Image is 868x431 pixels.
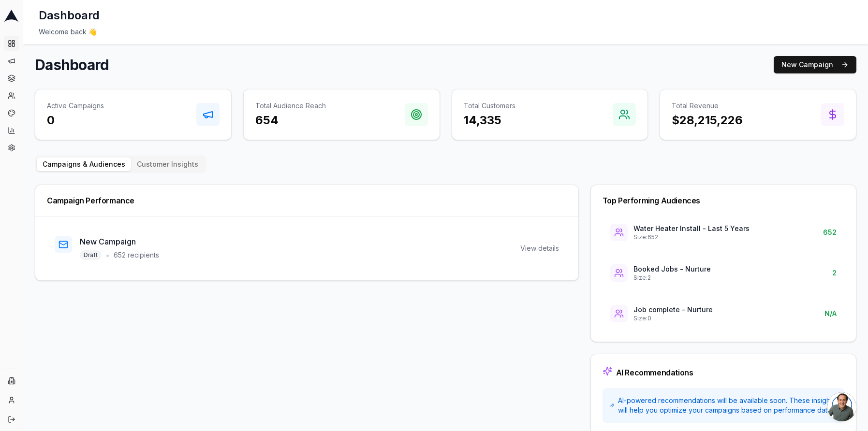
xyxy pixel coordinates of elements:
p: Total Customers [464,101,515,111]
span: N/A [824,309,837,318]
span: Draft [80,250,102,260]
p: Size: 0 [633,315,713,322]
h3: New Campaign [80,236,159,247]
div: Open chat [827,392,856,421]
h1: Dashboard [35,56,109,73]
p: Water Heater Install - Last 5 Years [633,224,750,233]
button: New Campaign [774,56,856,73]
p: Job complete - Nurture [633,305,713,315]
h3: 654 [255,113,326,128]
h1: Dashboard [39,8,100,23]
p: Total Audience Reach [255,101,326,111]
h3: 0 [47,113,104,128]
p: Active Campaigns [47,101,104,111]
span: AI-powered recommendations will be available soon. These insights will help you optimize your cam... [618,396,837,415]
span: 2 [832,268,837,278]
span: • [105,249,110,261]
p: Booked Jobs - Nurture [633,264,711,274]
span: 652 recipients [114,250,159,260]
h3: 14,335 [464,113,515,128]
button: Log out [4,412,19,427]
button: Campaigns & Audiences [37,158,131,171]
div: Welcome back 👋 [39,27,853,37]
p: Size: 652 [633,233,750,241]
div: View details [520,244,559,253]
h3: $28,215,226 [672,113,743,128]
p: Total Revenue [672,101,743,111]
div: AI Recommendations [616,369,693,376]
div: Campaign Performance [47,197,567,204]
div: Top Performing Audiences [603,197,844,204]
span: 652 [823,228,837,237]
button: Customer Insights [131,158,204,171]
p: Size: 2 [633,274,711,282]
